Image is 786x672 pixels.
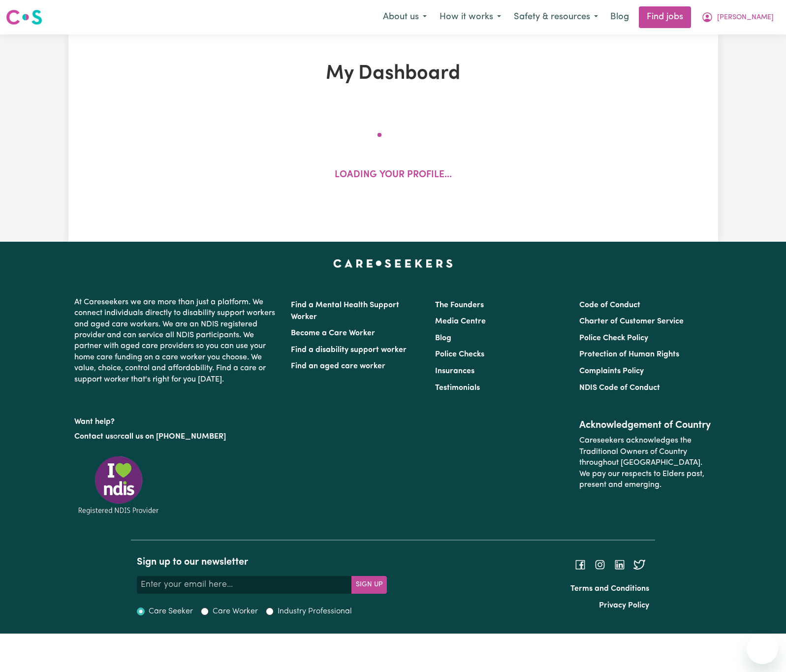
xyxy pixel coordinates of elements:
a: call us on [PHONE_NUMBER] [121,433,226,441]
button: About us [377,7,433,28]
h2: Acknowledgement of Country [579,419,712,431]
button: My Account [695,7,780,28]
p: or [74,427,279,446]
a: Protection of Human Rights [579,351,679,358]
img: Registered NDIS provider [74,454,163,516]
img: Careseekers logo [6,8,42,26]
a: Become a Care Worker [291,329,375,337]
p: Careseekers acknowledges the Traditional Owners of Country throughout [GEOGRAPHIC_DATA]. We pay o... [579,431,712,494]
a: Complaints Policy [579,367,644,375]
p: Loading your profile... [335,168,452,183]
a: Follow Careseekers on Instagram [594,561,606,569]
a: Testimonials [435,384,480,392]
a: Find an aged care worker [291,362,385,370]
a: Police Check Policy [579,334,648,342]
a: Careseekers logo [6,6,42,29]
a: Contact us [74,433,113,441]
h1: My Dashboard [183,62,604,86]
a: NDIS Code of Conduct [579,384,660,392]
label: Industry Professional [278,606,352,617]
input: Enter your email here... [137,576,352,594]
a: Follow Careseekers on Twitter [633,561,645,569]
a: Careseekers home page [333,259,453,267]
a: Charter of Customer Service [579,318,684,325]
a: Follow Careseekers on Facebook [574,561,586,569]
span: [PERSON_NAME] [717,12,774,23]
button: Subscribe [351,576,387,594]
button: Safety & resources [507,7,604,28]
a: Find jobs [639,6,691,28]
iframe: Button to launch messaging window [747,633,778,664]
a: Find a Mental Health Support Worker [291,301,399,321]
a: Find a disability support worker [291,346,407,354]
a: Terms and Conditions [570,585,649,593]
p: At Careseekers we are more than just a platform. We connect individuals directly to disability su... [74,293,279,389]
a: Blog [435,334,451,342]
label: Care Seeker [149,606,193,617]
p: Want help? [74,413,279,427]
button: How it works [433,7,507,28]
label: Care Worker [213,606,258,617]
a: The Founders [435,301,484,309]
a: Police Checks [435,351,484,358]
a: Follow Careseekers on LinkedIn [614,561,626,569]
a: Blog [604,6,635,28]
a: Privacy Policy [599,602,649,609]
a: Code of Conduct [579,301,640,309]
h2: Sign up to our newsletter [137,556,387,568]
a: Insurances [435,367,474,375]
a: Media Centre [435,318,486,325]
